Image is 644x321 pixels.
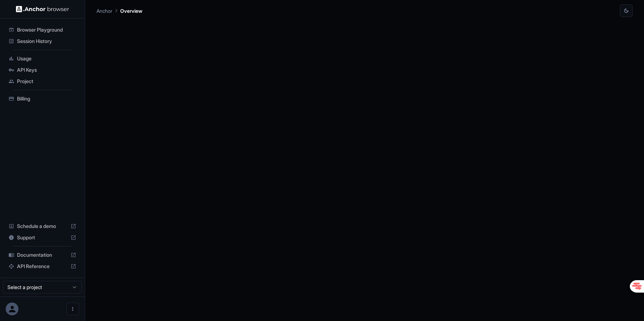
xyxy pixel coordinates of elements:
[6,93,79,104] div: Billing
[6,261,79,272] div: API Reference
[17,26,76,33] span: Browser Playground
[6,53,79,64] div: Usage
[120,7,142,15] p: Overview
[17,38,76,45] span: Session History
[6,221,79,232] div: Schedule a demo
[66,303,79,315] button: Open menu
[6,64,79,76] div: API Keys
[17,95,76,102] span: Billing
[17,234,68,241] span: Support
[6,249,79,261] div: Documentation
[17,263,68,270] span: API Reference
[6,24,79,36] div: Browser Playground
[96,7,142,15] nav: breadcrumb
[6,36,79,47] div: Session History
[17,55,76,62] span: Usage
[17,251,68,259] span: Documentation
[6,76,79,87] div: Project
[17,78,76,85] span: Project
[17,223,68,230] span: Schedule a demo
[96,7,112,15] p: Anchor
[17,66,76,74] span: API Keys
[6,232,79,243] div: Support
[16,6,69,12] img: Anchor Logo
